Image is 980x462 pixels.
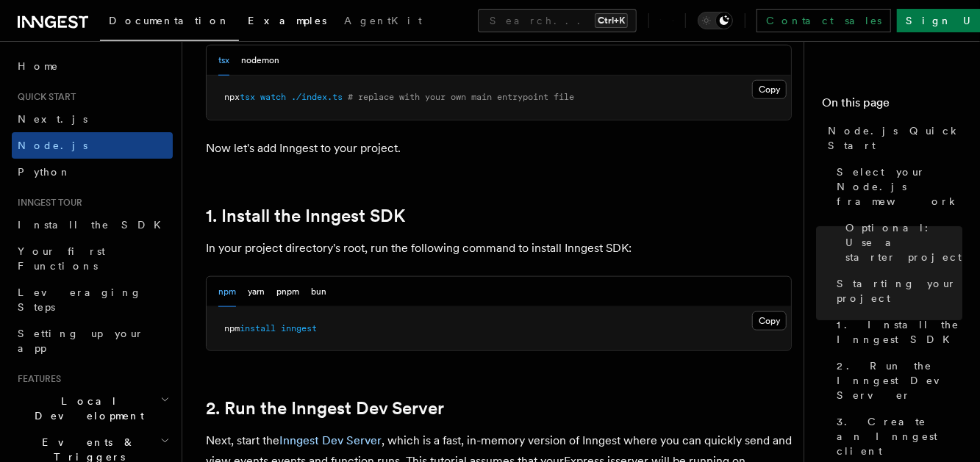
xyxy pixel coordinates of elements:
a: 1. Install the Inngest SDK [206,206,405,226]
a: 1. Install the Inngest SDK [831,311,962,353]
button: Copy [752,311,787,331]
span: 3. Create an Inngest client [837,414,962,458]
span: ./index.ts [291,92,343,102]
span: # replace with your own main entrypoint file [348,92,574,102]
span: AgentKit [344,15,422,26]
span: Home [18,59,59,73]
button: Copy [752,80,787,99]
span: npx [224,92,240,102]
button: Local Development [12,388,173,429]
a: Leveraging Steps [12,279,173,320]
span: npm [224,323,240,333]
span: Next.js [18,113,87,125]
button: nodemon [241,46,279,76]
button: yarn [248,277,265,307]
a: Install the SDK [12,212,173,238]
span: 2. Run the Inngest Dev Server [837,358,962,403]
span: Examples [248,15,326,26]
a: Contact sales [757,9,891,32]
span: Local Development [12,394,160,423]
a: Next.js [12,106,173,132]
a: Optional: Use a starter project [840,214,962,270]
button: bun [311,277,326,307]
span: Install the SDK [18,219,170,231]
span: Node.js Quick Start [828,123,962,153]
span: Python [18,166,71,178]
a: Node.js Quick Start [822,118,962,159]
a: 2. Run the Inngest Dev Server [206,398,444,419]
span: Leveraging Steps [18,286,142,313]
button: Search...Ctrl+K [478,9,637,32]
span: Starting your project [837,276,962,306]
a: Python [12,159,173,185]
span: Features [12,373,61,385]
span: tsx [240,92,255,102]
span: Select your Node.js framework [837,165,962,209]
span: 1. Install the Inngest SDK [837,317,962,347]
span: Documentation [109,15,230,26]
h4: On this page [822,94,962,118]
span: Your first Functions [18,245,105,272]
span: install [240,323,276,333]
a: Inngest Dev Server [279,433,382,447]
span: watch [260,92,286,102]
a: Examples [239,4,335,40]
button: Toggle dark mode [698,12,733,29]
span: Optional: Use a starter project [845,220,962,264]
button: npm [218,277,236,307]
p: Now let's add Inngest to your project. [206,138,792,159]
span: inngest [281,323,317,333]
span: Quick start [12,91,76,103]
a: Home [12,53,173,79]
a: Starting your project [831,270,962,311]
span: Inngest tour [12,197,82,209]
button: pnpm [276,277,299,307]
a: Select your Node.js framework [831,159,962,214]
a: Documentation [100,4,239,41]
span: Setting up your app [18,328,144,354]
span: Node.js [18,140,87,151]
a: AgentKit [335,4,431,40]
a: Node.js [12,132,173,159]
a: 2. Run the Inngest Dev Server [831,353,962,408]
a: Your first Functions [12,238,173,279]
a: Setting up your app [12,320,173,361]
button: tsx [218,46,229,76]
kbd: Ctrl+K [595,13,628,28]
p: In your project directory's root, run the following command to install Inngest SDK: [206,238,792,259]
